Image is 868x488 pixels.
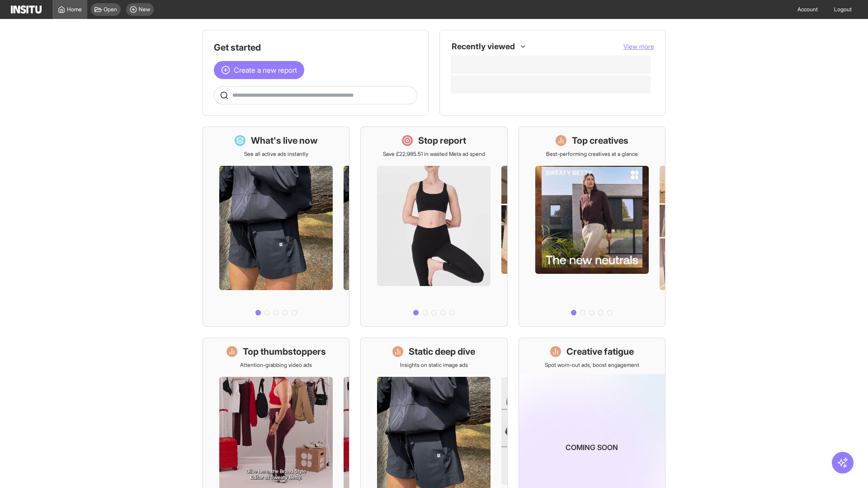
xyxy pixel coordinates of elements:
[243,345,326,358] h1: Top thumbstoppers
[409,345,475,358] h1: Static deep dive
[400,361,468,369] p: Insights on static image ads
[383,150,485,158] p: Save £22,985.51 in wasted Meta ad spend
[623,42,654,50] span: View more
[67,6,82,13] span: Home
[360,127,507,327] a: Stop reportSave £22,985.51 in wasted Meta ad spend
[214,41,417,54] h1: Get started
[418,134,466,147] h1: Stop report
[251,134,318,147] h1: What's live now
[214,61,304,79] button: Create a new report
[104,6,117,13] span: Open
[244,150,308,158] p: See all active ads instantly
[203,127,349,327] a: What's live nowSee all active ads instantly
[234,65,297,75] span: Create a new report
[139,6,150,13] span: New
[11,5,42,14] img: Logo
[519,127,665,327] a: Top creativesBest-performing creatives at a glance
[572,134,628,147] h1: Top creatives
[546,150,638,158] p: Best-performing creatives at a glance
[623,42,654,51] button: View more
[240,361,312,369] p: Attention-grabbing video ads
